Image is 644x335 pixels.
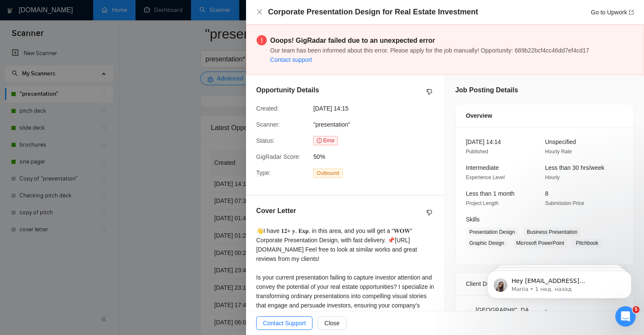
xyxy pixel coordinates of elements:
span: Intermediate [466,164,499,171]
span: Skills [466,216,480,223]
span: Pitchbook [572,238,602,248]
span: Microsoft PowerPoint [513,238,567,248]
iframe: Intercom notifications сообщение [475,253,644,312]
button: Close [318,316,346,330]
span: close [256,8,263,15]
span: Less than 30 hrs/week [545,164,604,171]
img: 🇵🇹 [466,310,472,316]
span: Hourly [545,174,560,180]
span: Status: [256,137,275,144]
span: exclamation-circle [317,138,322,143]
span: [DATE] 14:15 [313,104,440,113]
a: Go to Upworkexport [591,9,634,16]
span: dislike [426,89,432,95]
h5: Job Posting Details [455,85,518,95]
span: 5 [633,306,639,313]
h5: Opportunity Details [256,85,319,95]
div: Client Details [466,272,623,295]
span: Scanner: [256,121,280,128]
span: Less than 1 month [466,190,514,197]
span: GigRadar Score: [256,153,300,160]
span: Hourly Rate [545,149,572,155]
a: Contact support [270,56,312,63]
span: Graphic Design [466,238,508,248]
strong: Ooops! GigRadar failed due to an unexpected error [270,37,435,44]
span: 50% [313,152,440,161]
button: dislike [424,87,434,97]
span: Our team has been informed about this error. Please apply for the job manually! Opportunity: 689b... [270,47,589,54]
button: Contact Support [256,316,312,330]
span: Created: [256,105,279,112]
span: export [629,10,634,15]
span: Unspecified [545,138,576,145]
h4: Corporate Presentation Design for Real Estate Investment [268,7,478,17]
span: Overview [466,111,492,120]
span: Business Presentation [523,227,580,237]
h5: Cover Letter [256,206,296,216]
span: exclamation-circle [257,35,267,45]
span: Outbound [313,169,343,178]
span: Submission Price [545,200,584,206]
button: Close [256,8,263,16]
span: "presentation" [313,121,350,128]
span: Presentation Design [466,227,518,237]
button: dislike [424,208,434,218]
span: Error [313,136,338,145]
span: [DATE] 14:14 [466,138,501,145]
span: Contact Support [263,318,306,328]
iframe: Intercom live chat [615,306,636,327]
span: Project Length [466,200,498,206]
span: Close [324,318,340,328]
span: 8 [545,190,548,197]
span: Type: [256,169,271,176]
span: Experience Level [466,174,505,180]
span: Published [466,149,488,155]
span: dislike [426,209,432,216]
